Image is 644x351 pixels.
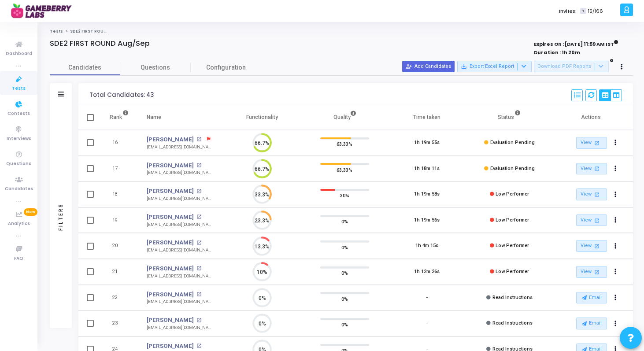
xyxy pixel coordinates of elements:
div: 1h 4m 15s [415,242,438,250]
span: Evaluation Pending [490,140,535,145]
span: Interviews [7,135,31,143]
span: Read Instructions [492,320,533,326]
mat-icon: open_in_new [593,139,600,147]
a: [PERSON_NAME] [147,213,194,222]
span: Dashboard [6,50,32,58]
div: 1h 12m 26s [414,268,440,276]
span: 63.33% [337,140,352,148]
span: New [24,208,37,216]
div: Time taken [413,112,440,122]
button: Actions [610,266,622,278]
div: - [426,320,428,327]
button: Add Candidates [402,61,455,72]
span: Contests [7,110,30,118]
span: FAQ [14,255,23,262]
a: [PERSON_NAME] [147,135,194,144]
h4: SDE2 FIRST ROUND Aug/Sep [50,39,150,48]
a: [PERSON_NAME] [147,342,194,351]
mat-icon: open_in_new [196,318,201,323]
div: 1h 18m 11s [414,165,440,173]
a: View [576,137,607,149]
div: [EMAIL_ADDRESS][DOMAIN_NAME] [147,196,212,202]
strong: Expires On : [DATE] 11:59 AM IST [534,38,618,48]
img: logo [11,2,77,20]
div: [EMAIL_ADDRESS][DOMAIN_NAME] [147,299,212,305]
span: 15/166 [588,7,603,15]
span: T [580,8,586,15]
mat-icon: open_in_new [593,217,600,224]
div: 1h 19m 55s [414,139,440,147]
span: 0% [341,269,348,277]
button: Actions [610,188,622,201]
div: [EMAIL_ADDRESS][DOMAIN_NAME] [147,144,212,151]
a: [PERSON_NAME] [147,264,194,273]
th: Status [468,105,551,130]
td: 19 [100,207,138,233]
th: Functionality [221,105,303,130]
th: Actions [551,105,633,130]
div: - [426,294,428,302]
div: Total Candidates: 43 [89,92,154,99]
mat-icon: open_in_new [196,344,201,348]
mat-icon: save_alt [461,63,467,70]
div: [EMAIL_ADDRESS][DOMAIN_NAME] [147,325,212,331]
th: Rank [100,105,138,130]
div: Filters [57,168,65,265]
div: 1h 19m 56s [414,217,440,224]
div: View Options [599,89,622,101]
span: 0% [341,320,348,329]
mat-icon: open_in_new [196,292,201,297]
td: 23 [100,310,138,336]
button: Email [576,292,607,303]
div: Name [147,112,161,122]
span: Candidates [5,185,33,193]
span: Low Performer [496,191,529,197]
mat-icon: open_in_new [593,242,600,250]
div: [EMAIL_ADDRESS][DOMAIN_NAME] [147,247,212,254]
td: 16 [100,130,138,156]
span: Low Performer [496,217,529,223]
label: Invites: [559,7,577,15]
span: 0% [341,243,348,251]
mat-icon: person_add_alt [406,63,412,70]
mat-icon: open_in_new [196,266,201,271]
span: Configuration [206,63,246,72]
button: Actions [610,240,622,252]
span: Tests [12,85,26,92]
span: Low Performer [496,243,529,248]
button: Email [576,318,607,329]
a: View [576,240,607,252]
span: Questions [120,63,191,72]
mat-icon: open_in_new [196,137,201,142]
td: 18 [100,181,138,207]
span: Read Instructions [492,295,533,300]
a: [PERSON_NAME] [147,290,194,299]
td: 21 [100,259,138,285]
td: 17 [100,156,138,182]
mat-icon: open_in_new [593,268,600,276]
a: View [576,266,607,278]
a: View [576,188,607,200]
button: Download PDF Reports [534,61,609,72]
button: Actions [610,137,622,149]
nav: breadcrumb [50,29,633,34]
a: [PERSON_NAME] [147,161,194,170]
th: Quality [303,105,386,130]
button: Actions [610,318,622,330]
button: Export Excel Report [457,61,532,72]
mat-icon: open_in_new [196,163,201,168]
span: SDE2 FIRST ROUND Aug/Sep [70,29,130,34]
a: [PERSON_NAME] [147,238,194,247]
div: [EMAIL_ADDRESS][DOMAIN_NAME] [147,170,212,176]
mat-icon: open_in_new [196,240,201,245]
span: Candidates [50,63,120,72]
a: View [576,163,607,175]
div: [EMAIL_ADDRESS][DOMAIN_NAME] [147,273,212,280]
mat-icon: open_in_new [196,214,201,219]
a: [PERSON_NAME] [147,316,194,325]
button: Actions [610,292,622,304]
a: Tests [50,29,63,34]
div: 1h 19m 58s [414,191,440,198]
